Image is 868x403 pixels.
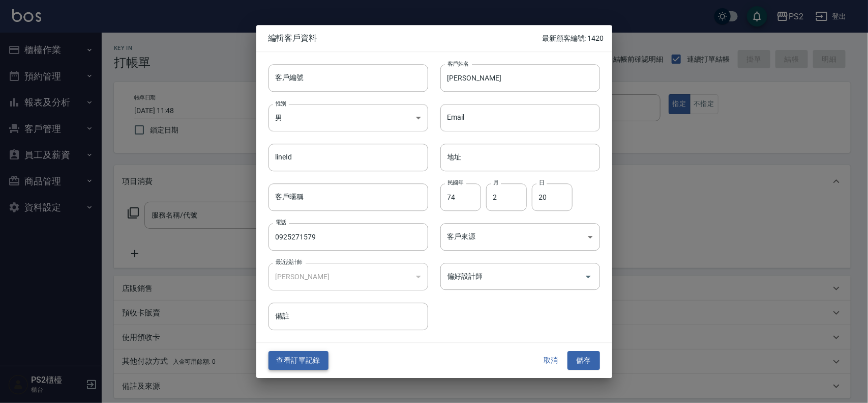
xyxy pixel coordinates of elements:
label: 民國年 [447,179,463,186]
button: 儲存 [567,352,600,370]
label: 月 [493,179,498,186]
p: 最新顧客編號: 1420 [542,33,604,44]
button: 查看訂單記錄 [268,352,328,370]
label: 最近設計師 [276,258,302,266]
span: 編輯客戶資料 [268,33,543,43]
label: 日 [539,179,544,186]
label: 性別 [276,99,286,107]
label: 客戶姓名 [447,60,469,67]
label: 電話 [276,219,286,226]
button: Open [580,268,596,285]
div: 男 [268,104,428,131]
button: 取消 [535,352,567,370]
div: [PERSON_NAME] [268,263,428,290]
